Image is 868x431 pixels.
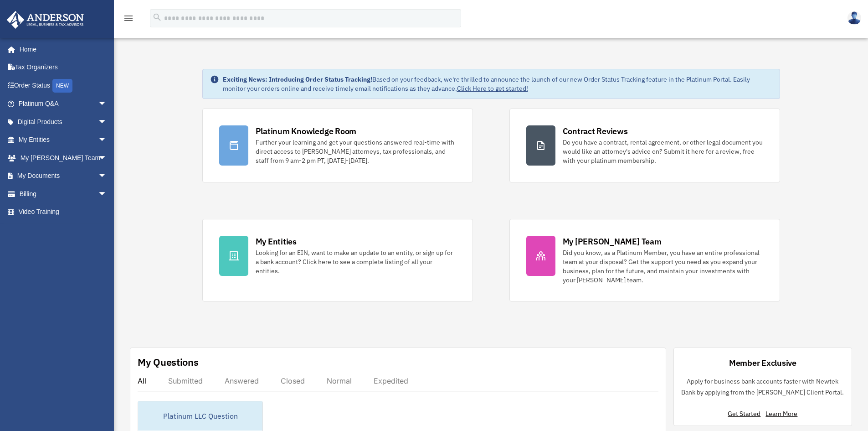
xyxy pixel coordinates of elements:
[256,138,456,165] div: Further your learning and get your questions answered real-time with direct access to [PERSON_NAM...
[98,131,116,150] span: arrow_drop_down
[223,75,372,83] strong: Exciting News: Introducing Order Status Tracking!
[509,219,780,301] a: My [PERSON_NAME] Team Did you know, as a Platinum Member, you have an entire professional team at...
[563,125,628,137] div: Contract Reviews
[123,16,134,24] a: menu
[765,410,797,418] a: Learn More
[6,113,121,131] a: Digital Productsarrow_drop_down
[256,248,456,275] div: Looking for an EIN, want to make an update to an entity, or sign up for a bank account? Click her...
[4,11,87,29] img: Anderson Advisors Platinum Portal
[281,376,305,385] div: Closed
[563,138,763,165] div: Do you have a contract, rental agreement, or other legal document you would like an attorney's ad...
[6,167,121,185] a: My Documentsarrow_drop_down
[847,11,861,25] img: User Pic
[6,40,116,58] a: Home
[223,75,772,93] div: Based on your feedback, we're thrilled to announce the launch of our new Order Status Tracking fe...
[202,219,473,301] a: My Entities Looking for an EIN, want to make an update to an entity, or sign up for a bank accoun...
[6,76,121,95] a: Order StatusNEW
[138,376,146,385] div: All
[6,149,121,167] a: My [PERSON_NAME] Teamarrow_drop_down
[256,125,357,137] div: Platinum Knowledge Room
[225,376,259,385] div: Answered
[729,357,796,369] div: Member Exclusive
[98,95,116,114] span: arrow_drop_down
[563,236,662,247] div: My [PERSON_NAME] Team
[98,185,116,203] span: arrow_drop_down
[168,376,203,385] div: Submitted
[152,12,162,22] i: search
[6,58,121,77] a: Tax Organizers
[138,401,262,431] div: Platinum LLC Question
[563,248,763,285] div: Did you know, as a Platinum Member, you have an entire professional team at your disposal? Get th...
[138,355,199,369] div: My Questions
[374,376,408,385] div: Expedited
[728,410,764,418] a: Get Started
[6,185,121,203] a: Billingarrow_drop_down
[509,109,780,182] a: Contract Reviews Do you have a contract, rental agreement, or other legal document you would like...
[457,84,528,93] a: Click Here to get started!
[123,13,134,24] i: menu
[98,167,116,186] span: arrow_drop_down
[327,376,352,385] div: Normal
[6,203,121,221] a: Video Training
[6,95,121,113] a: Platinum Q&Aarrow_drop_down
[98,113,116,131] span: arrow_drop_down
[256,236,297,247] div: My Entities
[98,149,116,167] span: arrow_drop_down
[202,109,473,182] a: Platinum Knowledge Room Further your learning and get your questions answered real-time with dire...
[52,79,72,93] div: NEW
[681,376,844,398] p: Apply for business bank accounts faster with Newtek Bank by applying from the [PERSON_NAME] Clien...
[6,131,121,149] a: My Entitiesarrow_drop_down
